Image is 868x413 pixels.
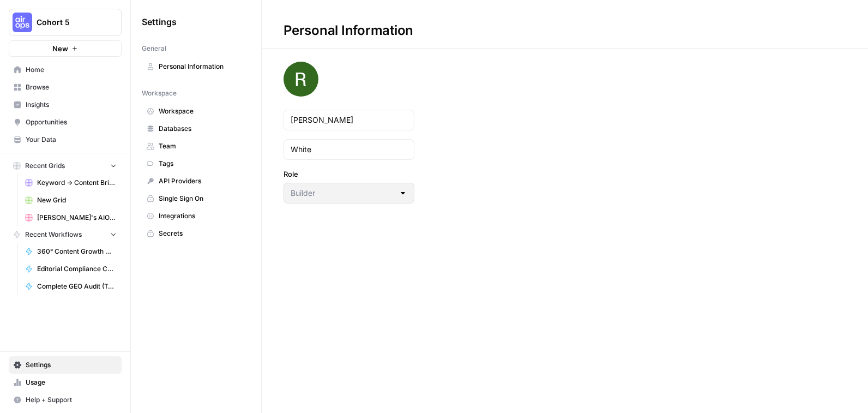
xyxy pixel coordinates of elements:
[9,9,122,36] button: Workspace: Cohort 5
[20,243,122,260] a: 360° Content Growth Workflow
[9,391,122,409] button: Help + Support
[284,169,414,179] label: Role
[142,88,177,98] span: Workspace
[159,229,245,238] span: Secrets
[9,61,122,79] a: Home
[159,124,245,134] span: Databases
[9,131,122,148] a: Your Data
[142,58,250,75] a: Personal Information
[26,360,117,370] span: Settings
[25,161,65,171] span: Recent Grids
[159,176,245,186] span: API Providers
[37,195,117,205] span: New Grid
[20,209,122,226] a: [PERSON_NAME]'s AIO optimized Link to Text Fragment Grid
[9,374,122,391] a: Usage
[9,158,122,174] button: Recent Grids
[142,207,250,225] a: Integrations
[142,120,250,137] a: Databases
[9,79,122,96] a: Browse
[142,172,250,190] a: API Providers
[37,282,117,291] span: Complete GEO Audit (Technical + Content) (RW duplicate)
[142,103,250,120] a: Workspace
[26,395,117,405] span: Help + Support
[284,62,318,97] img: avatar
[26,82,117,92] span: Browse
[142,137,250,155] a: Team
[159,194,245,203] span: Single Sign On
[26,135,117,145] span: Your Data
[37,178,117,188] span: Keyword -> Content Brief -> Article
[9,113,122,131] a: Opportunities
[25,230,82,240] span: Recent Workflows
[159,211,245,221] span: Integrations
[142,15,177,28] span: Settings
[159,159,245,169] span: Tags
[159,106,245,116] span: Workspace
[37,264,117,274] span: Editorial Compliance Check RW duplicate workflow
[20,278,122,295] a: Complete GEO Audit (Technical + Content) (RW duplicate)
[20,191,122,209] a: New Grid
[142,225,250,242] a: Secrets
[142,155,250,172] a: Tags
[20,174,122,191] a: Keyword -> Content Brief -> Article
[20,260,122,278] a: Editorial Compliance Check RW duplicate workflow
[26,100,117,110] span: Insights
[13,13,32,32] img: Cohort 5 Logo
[159,141,245,151] span: Team
[9,356,122,374] a: Settings
[37,17,103,28] span: Cohort 5
[9,96,122,113] a: Insights
[37,213,117,223] span: [PERSON_NAME]'s AIO optimized Link to Text Fragment Grid
[262,22,435,39] div: Personal Information
[52,43,68,54] span: New
[142,44,166,53] span: General
[9,226,122,243] button: Recent Workflows
[26,65,117,75] span: Home
[37,247,117,256] span: 360° Content Growth Workflow
[159,62,245,71] span: Personal Information
[9,40,122,57] button: New
[26,378,117,387] span: Usage
[142,190,250,207] a: Single Sign On
[26,117,117,127] span: Opportunities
